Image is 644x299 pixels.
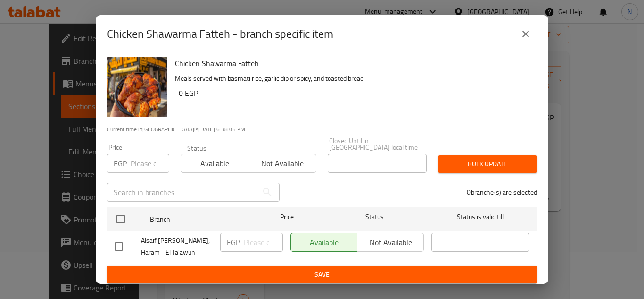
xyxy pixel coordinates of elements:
span: Branch [150,214,248,225]
span: Bulk update [446,158,529,170]
button: close [514,23,537,45]
h2: Chicken Shawarma Fatteh - branch specific item [107,26,333,42]
p: EGP [114,158,127,169]
button: Not available [248,154,316,173]
span: Not available [252,157,312,171]
span: Price [256,211,318,223]
input: Please enter price [244,233,283,252]
input: Please enter price [131,154,169,173]
button: Bulk update [438,155,537,173]
button: Save [107,266,537,283]
h6: 0 EGP [179,86,529,100]
h6: Chicken Shawarma Fatteh [175,57,529,70]
img: Chicken Shawarma Fatteh [107,57,167,117]
span: Save [115,269,529,281]
p: Current time in [GEOGRAPHIC_DATA] is [DATE] 6:38:05 PM [107,125,537,134]
span: Status is valid till [431,211,529,223]
p: EGP [227,237,240,248]
span: Available [185,157,245,171]
input: Search in branches [107,183,258,202]
p: Meals served with basmati rice, garlic dip or spicy, and toasted bread [175,73,529,85]
button: Available [181,154,248,173]
span: Status [326,211,424,223]
span: Alsaif [PERSON_NAME], Haram - El Ta'awun [141,235,213,258]
p: 0 branche(s) are selected [467,188,537,197]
